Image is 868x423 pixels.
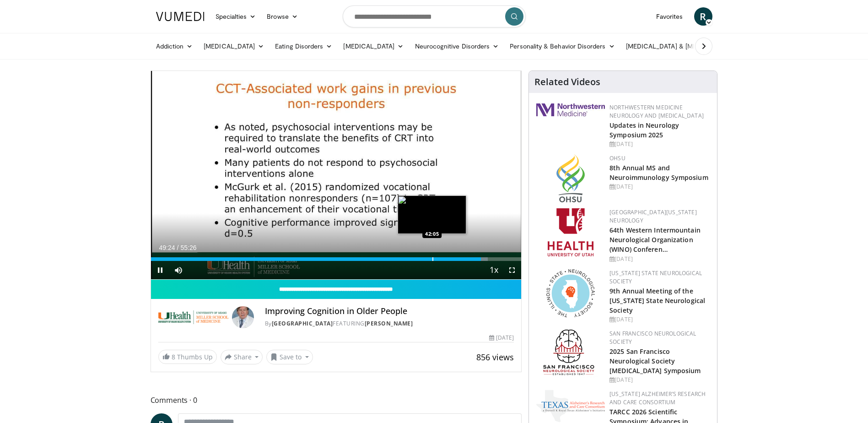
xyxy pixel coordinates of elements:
button: Pause [151,261,169,279]
a: 8 Thumbs Up [158,350,217,364]
span: 49:24 [159,244,175,251]
a: [GEOGRAPHIC_DATA] [272,320,333,327]
img: ad8adf1f-d405-434e-aebe-ebf7635c9b5d.png.150x105_q85_autocrop_double_scale_upscale_version-0.2.png [543,330,598,378]
a: 2025 San Francisco Neurological Society [MEDICAL_DATA] Symposium [609,347,701,375]
button: Playback Rate [485,261,503,279]
a: Neurocognitive Disorders [410,37,505,55]
span: 8 [172,352,175,361]
a: [US_STATE] State Neurological Society [609,269,702,285]
a: Favorites [651,7,689,26]
a: [GEOGRAPHIC_DATA][US_STATE] Neurology [609,208,697,224]
a: 64th Western Intermountain Neurological Organization (WINO) Conferen… [609,226,701,254]
video-js: Video Player [151,71,522,280]
a: [MEDICAL_DATA] [198,37,270,55]
input: Search topics, interventions [343,5,526,27]
img: University of Miami [158,306,228,328]
div: [DATE] [609,140,710,148]
a: San Francisco Neurological Society [609,330,696,346]
a: OHSU [609,154,625,162]
a: Eating Disorders [270,37,338,55]
a: Personality & Behavior Disorders [504,37,620,55]
a: [MEDICAL_DATA] [338,37,409,55]
span: 856 views [476,352,514,363]
img: Avatar [232,306,254,328]
button: Share [221,350,263,364]
div: [DATE] [609,183,710,191]
img: VuMedi Logo [156,12,205,21]
a: Northwestern Medicine Neurology and [MEDICAL_DATA] [609,103,704,119]
button: Mute [169,261,188,279]
h4: Improving Cognition in Older People [265,306,514,316]
img: da959c7f-65a6-4fcf-a939-c8c702e0a770.png.150x105_q85_autocrop_double_scale_upscale_version-0.2.png [556,154,585,202]
span: / [177,244,179,251]
a: [MEDICAL_DATA] & [MEDICAL_DATA] [620,37,751,55]
h4: Related Videos [534,76,600,87]
a: 9th Annual Meeting of the [US_STATE] State Neurological Society [609,287,705,315]
div: Progress Bar [151,257,522,261]
a: Browse [261,7,303,26]
div: [DATE] [609,315,710,324]
div: By FEATURING [265,320,514,328]
span: 55:26 [180,244,196,251]
a: Specialties [210,7,262,26]
img: image.jpeg [398,195,466,234]
div: [DATE] [489,334,514,342]
img: f6362829-b0a3-407d-a044-59546adfd345.png.150x105_q85_autocrop_double_scale_upscale_version-0.2.png [548,208,593,256]
img: c78a2266-bcdd-4805-b1c2-ade407285ecb.png.150x105_q85_autocrop_double_scale_upscale_version-0.2.png [536,390,605,422]
a: R [694,7,712,26]
a: [US_STATE] Alzheimer’s Research and Care Consortium [609,390,706,406]
a: Updates in Neurology Symposium 2025 [609,121,679,139]
a: Addiction [151,37,199,55]
div: [DATE] [609,376,710,384]
button: Save to [266,350,313,364]
button: Fullscreen [503,261,521,279]
span: Comments 0 [151,394,522,406]
img: 71a8b48c-8850-4916-bbdd-e2f3ccf11ef9.png.150x105_q85_autocrop_double_scale_upscale_version-0.2.png [546,269,595,317]
div: [DATE] [609,255,710,263]
a: 8th Annual MS and Neuroimmunology Symposium [609,163,708,182]
img: 2a462fb6-9365-492a-ac79-3166a6f924d8.png.150x105_q85_autocrop_double_scale_upscale_version-0.2.jpg [536,103,605,116]
a: [PERSON_NAME] [365,320,413,327]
